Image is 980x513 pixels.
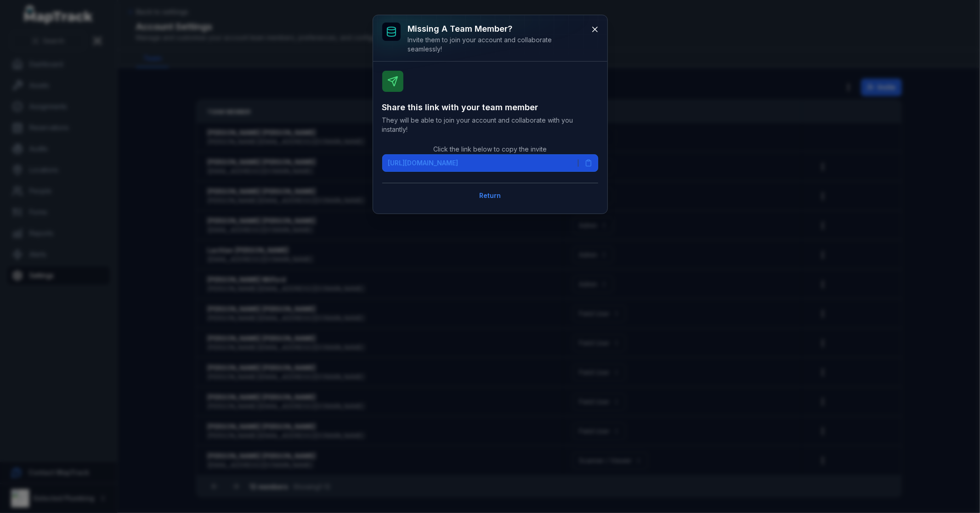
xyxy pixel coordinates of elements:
span: Click the link below to copy the invite [433,145,547,153]
span: They will be able to join your account and collaborate with you instantly! [382,116,598,134]
button: [URL][DOMAIN_NAME] [382,154,598,172]
h3: Missing a team member? [408,23,583,35]
h3: Share this link with your team member [382,101,598,114]
span: [URL][DOMAIN_NAME] [388,158,459,168]
button: Return [473,187,507,204]
div: Invite them to join your account and collaborate seamlessly! [408,35,583,54]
